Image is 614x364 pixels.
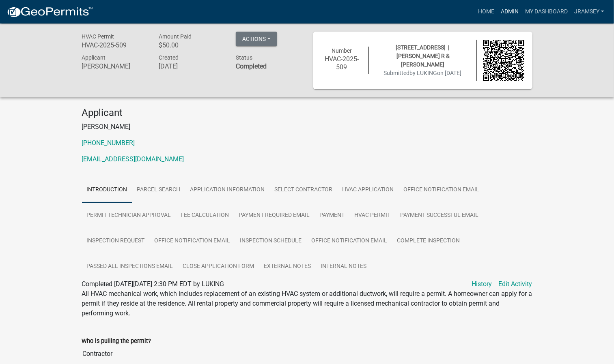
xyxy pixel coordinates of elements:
a: Introduction [82,177,132,203]
a: Inspection Request [82,228,150,254]
a: Complete Inspection [392,228,465,254]
a: Select contractor [270,177,338,203]
a: External Notes [259,254,316,280]
strong: Completed [236,62,267,70]
h6: $50.00 [159,41,224,49]
a: [EMAIL_ADDRESS][DOMAIN_NAME] [82,155,184,163]
a: Edit Activity [499,279,532,289]
img: QR code [483,40,524,81]
p: [PERSON_NAME] [82,122,532,132]
span: Created [159,54,179,61]
span: Applicant [82,54,106,61]
a: Permit Technician Approval [82,203,176,229]
span: by LUKING [410,70,437,76]
a: [PHONE_NUMBER] [82,139,135,147]
a: Office Notification Email [150,228,235,254]
a: Payment Successful Email [396,203,484,229]
h4: Applicant [82,107,532,119]
span: Amount Paid [159,33,192,40]
a: Payment [315,203,350,229]
h6: HVAC-2025-509 [321,55,363,71]
h6: HVAC-2025-509 [82,41,147,49]
a: HVAC Permit [350,203,396,229]
p: All HVAC mechanical work, which includes replacement of an existing HVAC system or additional duc... [82,289,532,318]
span: Status [236,54,252,61]
a: Passed All Inspections Email [82,254,178,280]
a: Inspection Schedule [235,228,307,254]
a: HVAC Application [338,177,399,203]
label: Who is pulling the permit? [82,338,151,344]
a: Parcel search [132,177,185,203]
span: HVAC Permit [82,33,114,40]
a: Close Application Form [178,254,259,280]
a: Fee Calculation [176,203,234,229]
span: [STREET_ADDRESS] | [PERSON_NAME] R & [PERSON_NAME] [396,44,450,68]
h6: [DATE] [159,62,224,70]
button: Actions [236,32,277,46]
a: Office Notification Email [399,177,485,203]
a: jramsey [571,4,608,19]
a: Payment Required Email [234,203,315,229]
a: Application Information [185,177,270,203]
span: Submitted on [DATE] [384,70,462,76]
a: Office Notification Email [307,228,392,254]
a: Internal Notes [316,254,372,280]
span: Number [332,47,352,54]
h6: [PERSON_NAME] [82,62,147,70]
a: Admin [498,4,522,19]
a: My Dashboard [522,4,571,19]
span: Completed [DATE][DATE] 2:30 PM EDT by LUKING [82,280,224,288]
a: Home [475,4,498,19]
a: History [472,279,492,289]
